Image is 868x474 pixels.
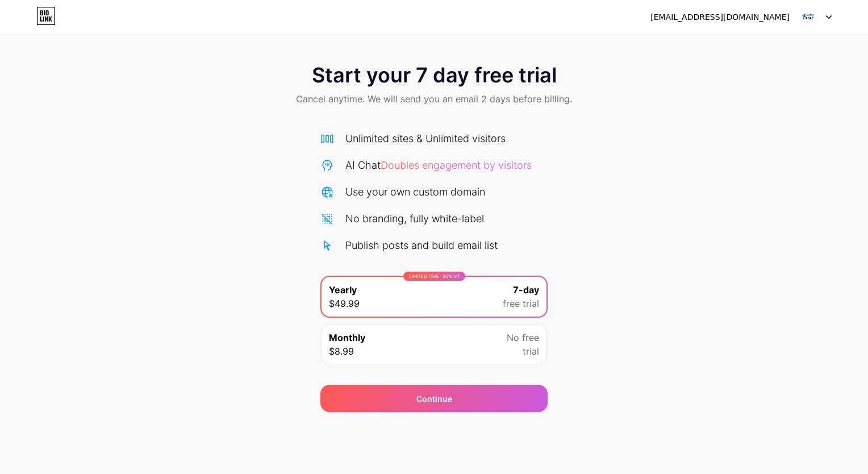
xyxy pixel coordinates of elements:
[798,6,820,28] img: sofiaerickson10
[345,131,506,146] div: Unlimited sites & Unlimited visitors
[345,211,484,226] div: No branding, fully white-label
[329,344,354,358] span: $8.99
[523,344,539,358] span: trial
[381,159,532,171] span: Doubles engagement by visitors
[345,238,498,253] div: Publish posts and build email list
[513,283,539,297] span: 7-day
[650,11,790,23] div: [EMAIL_ADDRESS][DOMAIN_NAME]
[345,157,532,173] div: AI Chat
[329,297,360,310] span: $49.99
[507,331,539,344] span: No free
[403,272,465,281] div: LIMITED TIME : 50% off
[345,184,485,199] div: Use your own custom domain
[312,64,557,86] span: Start your 7 day free trial
[329,283,357,297] span: Yearly
[416,393,452,405] div: Continue
[329,331,365,344] span: Monthly
[503,297,539,310] span: free trial
[296,92,572,106] span: Cancel anytime. We will send you an email 2 days before billing.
